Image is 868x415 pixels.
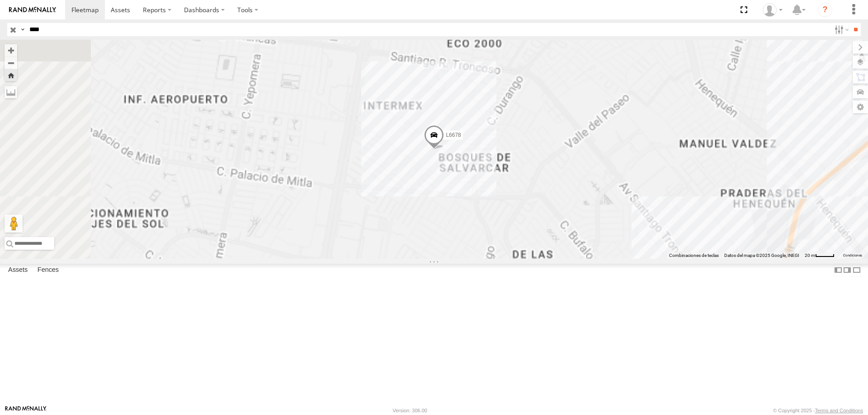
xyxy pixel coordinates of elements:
button: Arrastra el hombrecito naranja al mapa para abrir Street View [5,214,23,233]
label: Measure [5,86,17,98]
label: Search Query [19,23,26,36]
span: L6678 [446,132,461,138]
button: Combinaciones de teclas [669,252,719,259]
label: Dock Summary Table to the Right [843,264,852,277]
div: © Copyright 2025 - [773,408,863,413]
label: Map Settings [853,101,868,113]
label: Assets [4,264,32,276]
img: rand-logo.svg [9,7,56,13]
button: Zoom out [5,56,17,69]
button: Zoom Home [5,69,17,81]
div: Version: 306.00 [393,408,427,413]
label: Fences [33,264,63,276]
span: 20 m [805,253,815,258]
i: ? [818,3,832,17]
span: Datos del mapa ©2025 Google, INEGI [724,253,799,258]
a: Condiciones (se abre en una nueva pestaña) [843,254,862,257]
a: Visit our Website [5,406,47,415]
div: MANUEL HERNANDEZ [759,3,786,17]
button: Zoom in [5,44,17,56]
a: Terms and Conditions [815,408,863,413]
button: Escala del mapa: 20 m por 39 píxeles [802,252,837,259]
label: Search Filter Options [831,23,850,36]
label: Dock Summary Table to the Left [834,264,843,277]
label: Hide Summary Table [852,264,861,277]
